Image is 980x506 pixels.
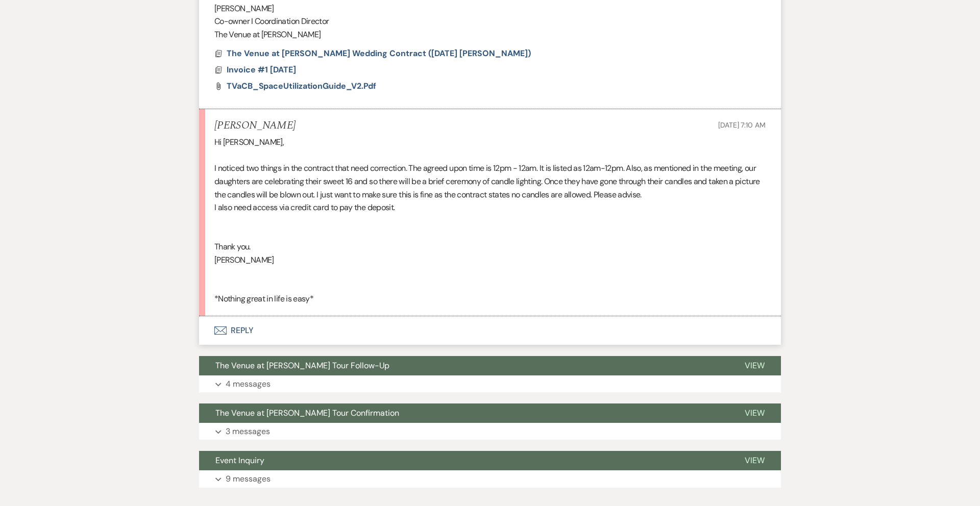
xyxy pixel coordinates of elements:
[745,360,765,371] span: View
[226,377,271,391] p: 4 messages
[227,47,533,60] button: The Venue at [PERSON_NAME] Wedding Contract ([DATE] [PERSON_NAME])
[214,16,329,27] span: Co-owner I Coordination Director
[199,403,728,423] button: The Venue at [PERSON_NAME] Tour Confirmation
[728,403,781,423] button: View
[227,64,296,75] span: Invoice #1 [DATE]
[718,120,766,130] span: [DATE] 7:10 AM
[227,48,531,59] span: The Venue at [PERSON_NAME] Wedding Contract ([DATE] [PERSON_NAME])
[728,451,781,470] button: View
[214,3,274,14] span: [PERSON_NAME]
[215,408,399,418] span: The Venue at [PERSON_NAME] Tour Confirmation
[226,425,270,438] p: 3 messages
[199,451,728,470] button: Event Inquiry
[745,408,765,418] span: View
[215,360,389,371] span: The Venue at [PERSON_NAME] Tour Follow-Up
[199,375,781,393] button: 4 messages
[199,316,781,345] button: Reply
[745,455,765,466] span: View
[199,356,728,375] button: The Venue at [PERSON_NAME] Tour Follow-Up
[227,81,376,91] span: TVaCB_SpaceUtilizationGuide_V2.pdf
[214,29,321,40] span: The Venue at [PERSON_NAME]
[214,119,296,132] h5: [PERSON_NAME]
[227,64,299,76] button: Invoice #1 [DATE]
[199,423,781,440] button: 3 messages
[215,455,264,466] span: Event Inquiry
[728,356,781,375] button: View
[199,470,781,488] button: 9 messages
[214,136,766,306] div: Hi [PERSON_NAME], I noticed two things in the contract that need correction. The agreed upon time...
[226,472,271,486] p: 9 messages
[227,82,376,90] a: TVaCB_SpaceUtilizationGuide_V2.pdf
